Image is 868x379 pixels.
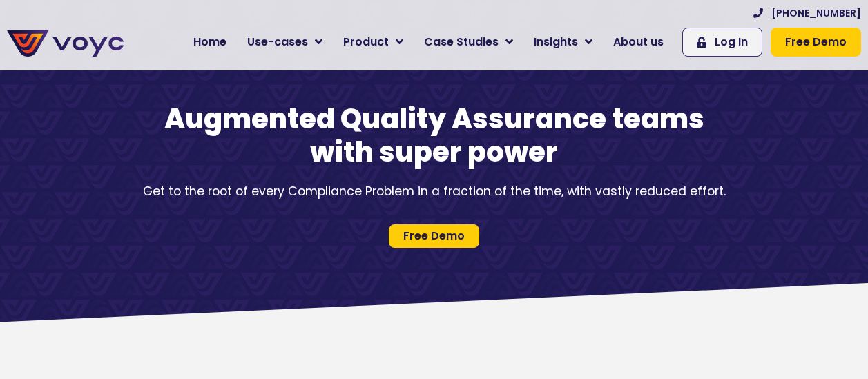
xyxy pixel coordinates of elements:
span: Case Studies [424,34,499,50]
p: Get to the root of every Compliance Problem in a fraction of the time, with vastly reduced effort. [124,182,745,200]
span: About us [613,34,664,50]
span: Free Demo [785,34,847,50]
a: About us [603,28,674,56]
a: Home [183,28,237,56]
span: Log In [715,34,748,50]
a: Product [333,28,414,56]
span: Insights [534,34,578,50]
img: voyc-full-logo [7,30,124,57]
h1: Augmented Quality Assurance teams with super power [158,102,711,168]
span: Product [343,34,389,50]
a: [PHONE_NUMBER] [753,6,861,21]
span: Free Demo [403,231,465,242]
a: Insights [523,28,603,56]
span: [PHONE_NUMBER] [771,6,861,21]
a: Log In [682,28,762,57]
a: Free Demo [389,224,479,248]
a: Case Studies [414,28,523,56]
span: Home [193,34,226,50]
a: Free Demo [771,28,861,57]
a: Use-cases [237,28,333,56]
span: Use-cases [247,34,308,50]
